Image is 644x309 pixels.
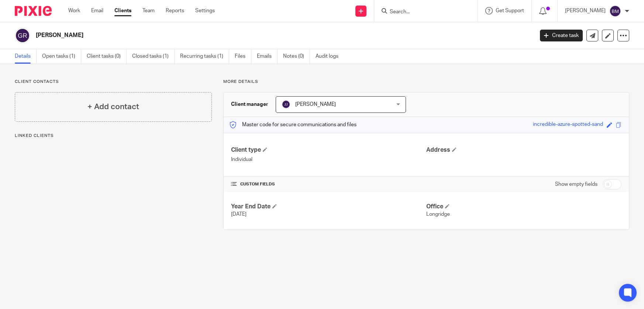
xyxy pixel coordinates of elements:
[426,146,621,154] h4: Address
[257,49,278,64] a: Emails
[180,49,229,64] a: Recurring tasks (1)
[15,6,52,16] img: Pixie
[389,9,455,16] input: Search
[231,203,426,211] h4: Year End Date
[231,146,426,154] h4: Client type
[231,101,268,108] h3: Client manager
[15,79,212,85] p: Client contacts
[87,49,127,64] a: Client tasks (0)
[68,7,80,14] a: Work
[316,49,344,64] a: Audit logs
[114,7,131,14] a: Clients
[231,212,247,217] span: [DATE]
[295,102,336,107] span: [PERSON_NAME]
[231,156,426,163] p: Individual
[15,28,30,43] img: svg%3E
[540,30,583,41] a: Create task
[166,7,184,14] a: Reports
[15,133,212,139] p: Linked clients
[426,212,450,217] span: Longridge
[555,181,597,188] label: Show empty fields
[223,79,629,85] p: More details
[229,121,357,128] p: Master code for secure communications and files
[533,121,603,129] div: incredible-azure-spotted-sand
[496,8,524,13] span: Get Support
[91,7,103,14] a: Email
[565,7,606,14] p: [PERSON_NAME]
[283,49,310,64] a: Notes (0)
[36,31,430,39] h2: [PERSON_NAME]
[42,49,81,64] a: Open tasks (1)
[142,7,155,14] a: Team
[231,181,426,187] h4: CUSTOM FIELDS
[282,100,290,109] img: svg%3E
[132,49,175,64] a: Closed tasks (1)
[609,5,621,17] img: svg%3E
[195,7,215,14] a: Settings
[87,101,139,112] h4: + Add contact
[235,49,251,64] a: Files
[15,49,37,64] a: Details
[426,203,621,211] h4: Office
